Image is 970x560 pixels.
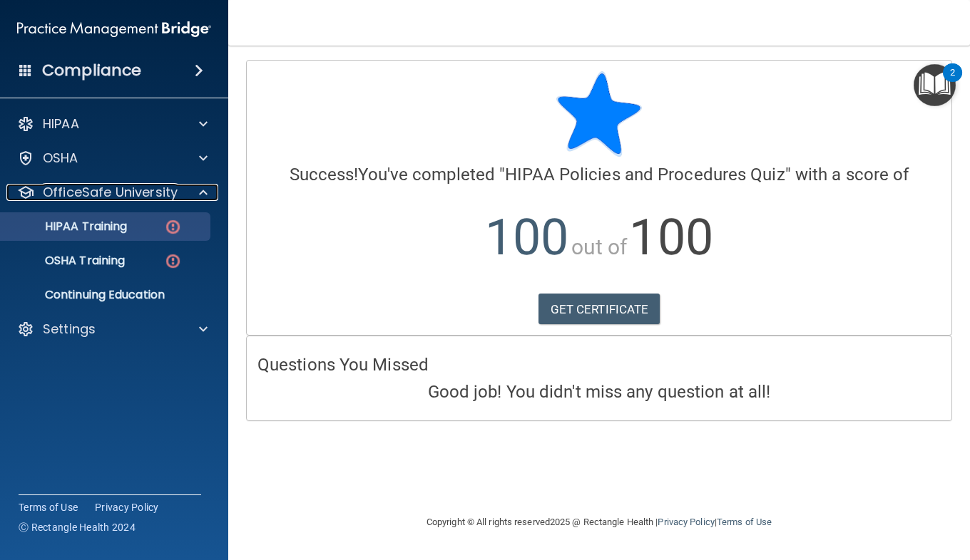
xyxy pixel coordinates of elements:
a: Terms of Use [717,517,772,527]
a: GET CERTIFICATE [538,294,660,325]
p: HIPAA Training [9,219,127,234]
a: Privacy Policy [658,517,714,527]
a: Terms of Use [19,500,78,514]
div: 2 [950,73,955,91]
div: Copyright © All rights reserved 2025 @ Rectangle Health | | [339,499,859,545]
p: HIPAA [43,115,79,133]
img: danger-circle.6113f641.png [164,218,182,236]
span: 100 [629,208,713,266]
a: Privacy Policy [95,500,159,514]
h4: Questions You Missed [257,356,941,374]
a: HIPAA [17,115,208,133]
p: OfficeSafe University [43,184,178,201]
img: blue-star-rounded.9d042014.png [556,71,642,157]
span: out of [571,234,628,259]
p: Continuing Education [9,288,204,302]
img: danger-circle.6113f641.png [164,252,182,270]
a: Settings [17,321,208,338]
h4: Compliance [42,61,141,81]
img: PMB logo [17,15,211,43]
a: OfficeSafe University [17,184,208,201]
span: 100 [485,208,568,266]
span: Success! [290,165,359,185]
span: Ⓒ Rectangle Health 2024 [19,520,136,534]
p: OSHA Training [9,254,125,268]
span: HIPAA Policies and Procedures Quiz [505,165,785,185]
a: OSHA [17,150,208,167]
button: Open Resource Center, 2 new notifications [914,64,956,106]
p: Settings [43,321,96,338]
p: OSHA [43,150,78,167]
h4: You've completed " " with a score of [257,165,941,184]
h4: Good job! You didn't miss any question at all! [257,383,941,401]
